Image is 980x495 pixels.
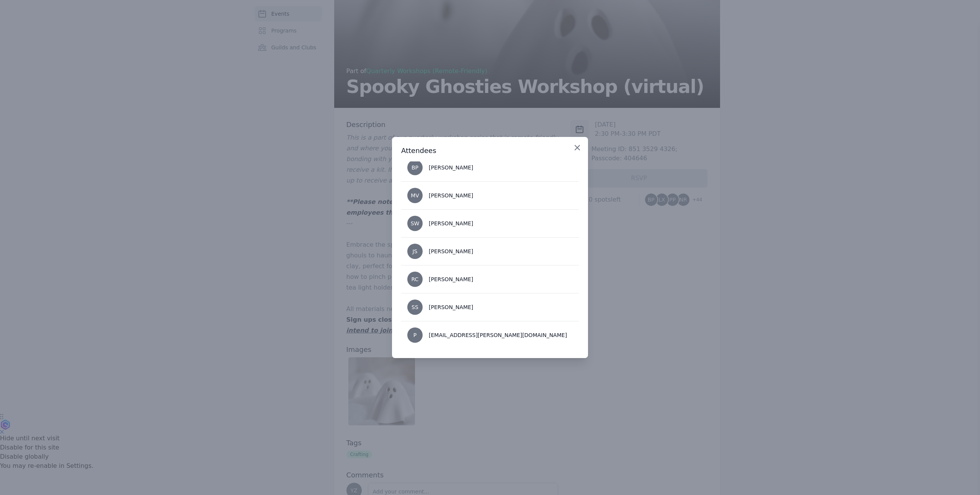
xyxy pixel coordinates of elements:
[429,164,473,171] div: [PERSON_NAME]
[429,275,473,283] div: [PERSON_NAME]
[429,303,473,311] div: [PERSON_NAME]
[429,220,473,227] div: [PERSON_NAME]
[411,193,419,198] span: MV
[412,165,418,170] span: BP
[412,304,418,310] span: SS
[429,331,567,339] div: [EMAIL_ADDRESS][PERSON_NAME][DOMAIN_NAME]
[429,192,473,199] div: [PERSON_NAME]
[412,277,419,282] span: RC
[429,247,473,255] div: [PERSON_NAME]
[412,249,417,254] span: JS
[401,146,579,155] h3: Attendees
[411,221,420,226] span: SW
[413,332,416,338] span: P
